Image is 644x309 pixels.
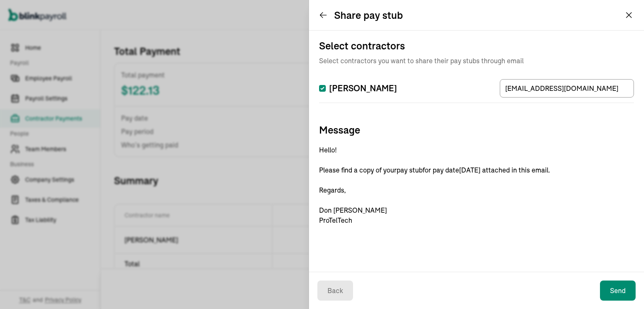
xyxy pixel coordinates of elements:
[319,145,634,225] p: Hello! Please find a copy of your pay stub for pay date [DATE] attached in this email. Regards, D...
[319,85,326,92] input: [PERSON_NAME]
[500,79,634,98] input: TextInput
[317,281,353,301] button: Back
[319,39,634,72] h3: Select contractors
[334,8,403,22] h2: Share pay stub
[319,56,634,72] span: Select contractors you want to share their pay stubs through email
[319,123,634,136] h3: Message
[600,281,636,301] button: Send
[319,82,397,94] label: [PERSON_NAME]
